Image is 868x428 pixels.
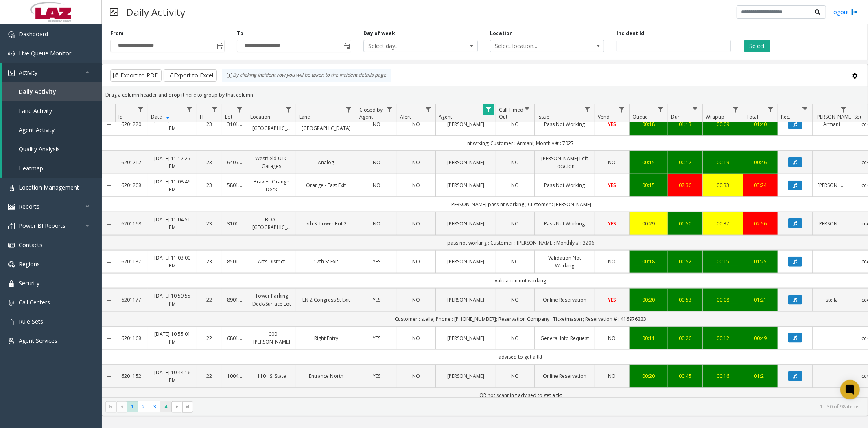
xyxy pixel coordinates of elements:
a: NO [600,372,624,380]
label: From [110,30,124,37]
a: Online Reservation [540,372,590,380]
a: 00:16 [708,372,738,380]
a: 00:08 [708,296,738,304]
a: 6201198 [120,220,143,227]
span: Agent Services [19,337,57,344]
a: LN 2 Congress St Exit [301,296,351,304]
a: 23 [202,220,217,227]
div: Data table [102,104,868,397]
span: Page 3 [149,401,160,412]
span: Agent Activity [19,126,55,134]
div: Drag a column header and drop it here to group by that column [102,88,868,102]
a: [PERSON_NAME] [441,296,491,304]
a: YES [361,372,392,380]
a: YES [600,296,624,304]
a: 00:26 [673,334,697,342]
span: Select location... [490,40,581,52]
div: 00:12 [708,334,738,342]
a: General Info Request [540,334,590,342]
span: NO [608,335,616,342]
span: Rule Sets [19,318,43,325]
a: 6201187 [120,258,143,265]
img: 'icon' [8,338,15,344]
a: 890133 [227,296,242,304]
a: 22 [202,372,217,380]
a: 00:19 [708,159,738,166]
a: Heatmap [2,159,102,178]
a: Analog [301,159,351,166]
span: YES [608,220,616,227]
span: Heatmap [19,164,43,172]
span: NO [373,220,380,227]
button: Export to Excel [164,69,217,82]
span: Live Queue Monitor [19,49,71,57]
a: 00:18 [634,120,663,128]
a: 22 [202,296,217,304]
a: YES [361,296,392,304]
span: Issue [538,113,549,120]
a: 02:56 [748,220,773,227]
a: Collapse Details [102,373,115,380]
a: [DATE] 11:12:25 PM [153,154,192,170]
a: Parker Filter Menu [838,104,849,115]
span: Queue [632,113,648,120]
span: Dur [671,113,680,120]
a: 23 [202,181,217,189]
a: NO [501,258,529,265]
span: Page 1 [127,401,138,412]
a: Quality Analysis [2,139,102,159]
a: NO [402,258,431,265]
img: 'icon' [8,204,15,210]
a: 100444 [227,372,242,380]
a: NO [600,334,624,342]
img: 'icon' [8,51,15,57]
div: 00:53 [673,296,697,304]
span: [PERSON_NAME] [816,113,853,120]
a: Arts District [252,258,291,265]
a: Collapse Details [102,121,115,128]
span: Wrapup [706,113,724,120]
a: 850109 [227,258,242,265]
a: NO [501,220,529,227]
span: NO [608,159,616,166]
a: BOA - [GEOGRAPHIC_DATA] [252,117,291,132]
a: Agent Filter Menu [483,104,494,115]
div: 01:50 [673,220,697,227]
img: pageIcon [110,2,118,22]
label: To [237,30,243,37]
span: Go to the last page [182,401,193,413]
a: Tower Parking Deck/Surface Lot [252,292,291,307]
a: YES [361,258,392,265]
span: NO [373,159,380,166]
div: 00:20 [634,296,663,304]
a: NO [600,159,624,166]
a: Collapse Details [102,335,115,342]
a: Collapse Details [102,259,115,265]
a: Collapse Details [102,297,115,304]
a: NO [402,220,431,227]
a: 00:12 [673,159,697,166]
a: [PERSON_NAME] [441,159,491,166]
a: Activity [2,63,102,82]
div: 03:24 [748,181,773,189]
span: YES [373,258,380,265]
a: Rec. Filter Menu [800,104,811,115]
span: Security [19,279,39,287]
span: Id [118,113,123,120]
div: 00:20 [634,372,663,380]
a: 00:18 [634,258,663,265]
img: 'icon' [8,319,15,325]
a: 22 [202,334,217,342]
a: Validation Not Working [540,254,590,269]
a: NO [402,334,431,342]
div: 01:40 [748,120,773,128]
div: 00:45 [673,372,697,380]
a: 23 [202,159,217,166]
a: 00:09 [708,120,738,128]
a: 23 [202,120,217,128]
span: Select day... [364,40,455,52]
a: [PERSON_NAME] [441,258,491,265]
span: Go to the next page [171,401,182,413]
span: Contacts [19,241,42,249]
